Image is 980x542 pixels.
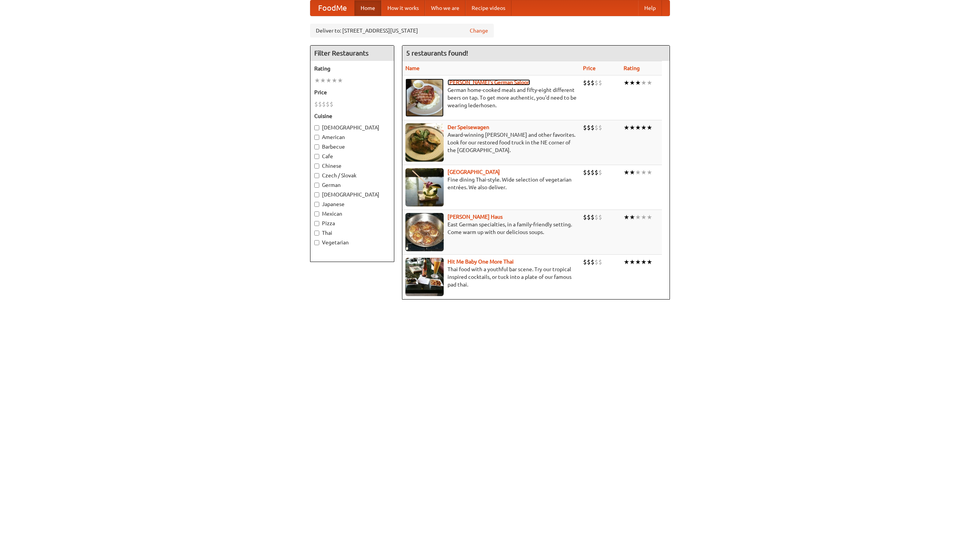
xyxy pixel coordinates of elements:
li: $ [583,213,587,221]
li: $ [587,258,591,266]
input: Chinese [314,164,319,169]
li: ★ [647,168,652,177]
li: $ [587,79,591,87]
h5: Rating [314,65,390,72]
li: ★ [624,79,629,87]
li: ★ [629,123,635,132]
li: ★ [641,79,647,87]
li: ★ [326,76,332,85]
li: ★ [635,123,641,132]
li: $ [591,79,595,87]
input: Vegetarian [314,240,319,245]
img: babythai.jpg [405,258,444,296]
input: Barbecue [314,144,319,149]
label: Japanese [314,200,390,208]
li: $ [598,258,602,266]
li: ★ [629,79,635,87]
label: Thai [314,229,390,237]
li: $ [598,213,602,221]
input: Thai [314,231,319,236]
li: $ [591,258,595,266]
li: ★ [647,123,652,132]
label: German [314,181,390,189]
li: $ [314,100,318,108]
a: Der Speisewagen [448,124,489,130]
li: ★ [647,213,652,221]
label: Pizza [314,219,390,227]
li: ★ [641,258,647,266]
b: [PERSON_NAME] Haus [448,214,503,220]
h4: Filter Restaurants [310,46,394,61]
h5: Cuisine [314,112,390,120]
a: Recipe videos [465,0,511,16]
label: Barbecue [314,143,390,151]
p: German home-cooked meals and fifty-eight different beers on tap. To get more authentic, you'd nee... [405,86,577,109]
p: Fine dining Thai-style. Wide selection of vegetarian entrées. We also deliver. [405,176,577,191]
li: ★ [647,258,652,266]
img: satay.jpg [405,168,444,206]
a: Change [470,27,488,34]
li: $ [595,168,598,177]
a: Who we are [425,0,465,16]
input: Pizza [314,221,319,226]
li: ★ [629,213,635,221]
p: Award-winning [PERSON_NAME] and other favorites. Look for our restored food truck in the NE corne... [405,131,577,154]
li: ★ [647,79,652,87]
li: ★ [635,258,641,266]
b: [GEOGRAPHIC_DATA] [448,169,500,175]
li: $ [326,100,330,108]
img: kohlhaus.jpg [405,213,444,251]
li: ★ [337,76,343,85]
label: [DEMOGRAPHIC_DATA] [314,124,390,131]
li: $ [598,168,602,177]
a: Help [638,0,662,16]
a: Name [405,65,420,71]
p: Thai food with a youthful bar scene. Try our tropical inspired cocktails, or tuck into a plate of... [405,265,577,288]
li: $ [587,168,591,177]
li: ★ [624,123,629,132]
li: $ [595,213,598,221]
input: Czech / Slovak [314,173,319,178]
li: ★ [635,213,641,221]
li: ★ [641,213,647,221]
li: ★ [635,168,641,177]
li: $ [587,123,591,132]
li: $ [591,213,595,221]
input: [DEMOGRAPHIC_DATA] [314,125,319,130]
a: Price [583,65,596,71]
label: Vegetarian [314,239,390,246]
li: $ [595,258,598,266]
input: Cafe [314,154,319,159]
label: Cafe [314,152,390,160]
li: ★ [332,76,337,85]
li: $ [587,213,591,221]
li: $ [318,100,322,108]
li: $ [595,123,598,132]
li: ★ [635,79,641,87]
li: $ [322,100,326,108]
li: $ [595,79,598,87]
li: $ [583,79,587,87]
label: [DEMOGRAPHIC_DATA] [314,191,390,198]
li: ★ [624,213,629,221]
a: Rating [624,65,640,71]
a: FoodMe [310,0,354,16]
li: ★ [624,258,629,266]
li: ★ [629,258,635,266]
li: ★ [641,168,647,177]
li: $ [583,123,587,132]
li: $ [598,79,602,87]
h5: Price [314,88,390,96]
div: Deliver to: [STREET_ADDRESS][US_STATE] [310,24,494,38]
li: ★ [320,76,326,85]
li: ★ [624,168,629,177]
li: ★ [314,76,320,85]
a: How it works [381,0,425,16]
label: American [314,133,390,141]
a: Hit Me Baby One More Thai [448,259,514,265]
a: [PERSON_NAME]'s German Saloon [448,79,530,85]
ng-pluralize: 5 restaurants found! [406,49,468,57]
li: $ [583,258,587,266]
